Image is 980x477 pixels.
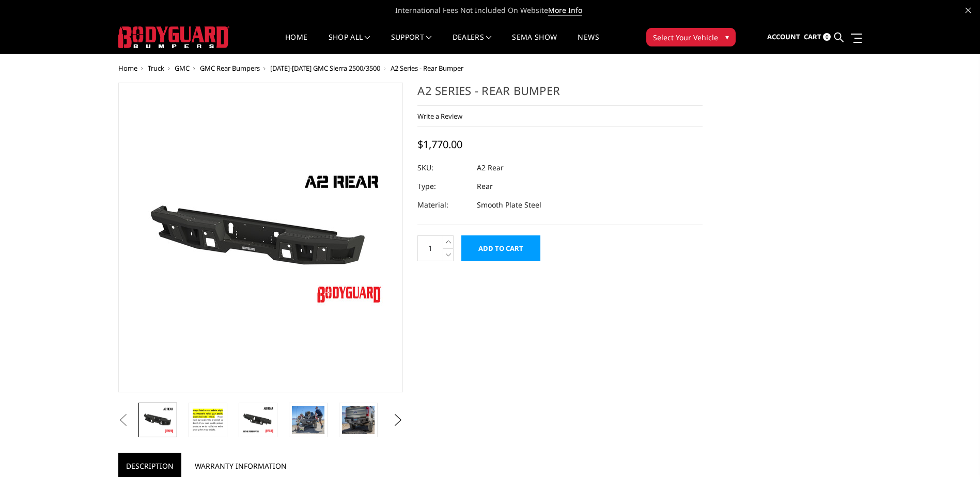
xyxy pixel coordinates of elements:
button: Previous [116,412,131,428]
a: Write a Review [417,112,462,121]
dd: A2 Rear [477,158,504,177]
span: Select Your Vehicle [653,32,718,43]
a: [DATE]-[DATE] GMC Sierra 2500/3500 [270,63,380,73]
img: A2 Series - Rear Bumper [142,406,174,434]
button: Next [390,412,406,428]
dd: Smooth Plate Steel [477,196,541,214]
a: A2 Series - Rear Bumper [118,83,403,392]
input: Add to Cart [461,235,540,261]
dt: Material: [417,196,469,214]
a: Dealers [453,34,492,54]
a: Support [391,34,432,54]
img: BODYGUARD BUMPERS [118,26,229,48]
dd: Rear [477,177,493,196]
a: Cart 0 [804,23,831,51]
a: GMC Rear Bumpers [200,63,260,73]
span: 0 [823,33,831,41]
a: Home [118,63,137,73]
h1: A2 Series - Rear Bumper [417,83,703,106]
a: shop all [329,34,370,54]
a: More Info [548,5,582,15]
span: ▾ [725,31,729,42]
img: A2 Series - Rear Bumper [292,406,324,434]
button: Select Your Vehicle [646,28,736,46]
a: Account [767,23,800,51]
span: Account [767,32,800,41]
a: GMC [175,63,190,73]
a: SEMA Show [512,34,557,54]
img: A2 Series - Rear Bumper [342,406,375,434]
span: A2 Series - Rear Bumper [391,63,463,73]
span: $1,770.00 [417,137,462,151]
a: Truck [148,63,164,73]
img: A2 Series - Rear Bumper [192,406,224,434]
dt: Type: [417,177,469,196]
a: Home [285,34,307,54]
span: Cart [804,32,821,41]
a: News [578,34,599,54]
img: A2 Series - Rear Bumper [131,165,390,310]
dt: SKU: [417,158,469,177]
img: A2 Series - Rear Bumper [242,406,274,434]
